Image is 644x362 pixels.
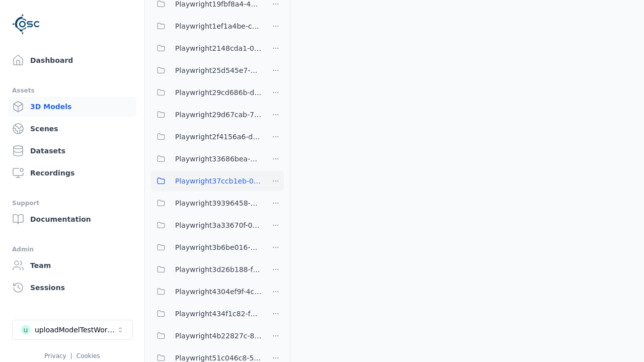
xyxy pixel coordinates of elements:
[8,141,136,161] a: Datasets
[175,286,262,298] span: Playwright4304ef9f-4cbf-49b7-a41b-f77e3bae574e
[8,119,136,139] a: Scenes
[175,263,262,276] span: Playwright3d26b188-fe0a-407b-a71b-8b3c7b583378
[151,149,262,169] button: Playwright33686bea-41a4-43c8-b27a-b40c54b773e3
[151,282,262,302] button: Playwright4304ef9f-4cbf-49b7-a41b-f77e3bae574e
[175,42,262,54] span: Playwright2148cda1-0135-4eee-9a3e-ba7e638b60a6
[8,278,136,298] a: Sessions
[8,97,136,117] a: 3D Models
[175,241,262,253] span: Playwright3b6be016-a630-4ca3-92e7-a43ae52b5237
[8,163,136,183] a: Recordings
[12,243,132,255] div: Admin
[12,84,132,97] div: Assets
[151,215,262,235] button: Playwright3a33670f-0633-4287-95f5-4fa64ebe02dc
[12,197,132,209] div: Support
[151,304,262,324] button: Playwright434f1c82-fe4d-447c-aca8-08f49d70c5c7
[151,16,262,36] button: Playwright1ef1a4be-ca25-4334-b22c-6d46e5dc87b0
[151,127,262,147] button: Playwright2f4156a6-d13a-4a07-9939-3b63c43a9416
[151,105,262,125] button: Playwright29d67cab-7655-4a15-9701-4b560da7f167
[175,131,262,143] span: Playwright2f4156a6-d13a-4a07-9939-3b63c43a9416
[151,326,262,346] button: Playwright4b22827c-87c3-4678-a830-fb9da450b7a6
[8,50,136,70] a: Dashboard
[175,197,262,209] span: Playwright39396458-2985-42cf-8e78-891847c6b0fc
[12,10,40,38] img: Logo
[151,193,262,213] button: Playwright39396458-2985-42cf-8e78-891847c6b0fc
[21,325,31,335] div: u
[12,320,133,340] button: Select a workspace
[151,237,262,257] button: Playwright3b6be016-a630-4ca3-92e7-a43ae52b5237
[151,38,262,58] button: Playwright2148cda1-0135-4eee-9a3e-ba7e638b60a6
[175,219,262,231] span: Playwright3a33670f-0633-4287-95f5-4fa64ebe02dc
[175,330,262,342] span: Playwright4b22827c-87c3-4678-a830-fb9da450b7a6
[175,86,262,99] span: Playwright29cd686b-d0c9-4777-aa54-1065c8c7cee8
[151,171,262,191] button: Playwright37ccb1eb-079a-48f9-839f-8553f8311a30
[151,259,262,280] button: Playwright3d26b188-fe0a-407b-a71b-8b3c7b583378
[151,82,262,103] button: Playwright29cd686b-d0c9-4777-aa54-1065c8c7cee8
[175,175,262,187] span: Playwright37ccb1eb-079a-48f9-839f-8553f8311a30
[151,60,262,80] button: Playwright25d545e7-ff08-4d3b-b8cd-ba97913ee80b
[175,109,262,121] span: Playwright29d67cab-7655-4a15-9701-4b560da7f167
[175,308,262,320] span: Playwright434f1c82-fe4d-447c-aca8-08f49d70c5c7
[8,209,136,229] a: Documentation
[175,153,262,165] span: Playwright33686bea-41a4-43c8-b27a-b40c54b773e3
[70,352,72,359] span: |
[8,255,136,276] a: Team
[76,352,100,359] a: Cookies
[175,20,262,32] span: Playwright1ef1a4be-ca25-4334-b22c-6d46e5dc87b0
[35,325,116,335] div: uploadModelTestWorkspace
[175,64,262,76] span: Playwright25d545e7-ff08-4d3b-b8cd-ba97913ee80b
[44,352,66,359] a: Privacy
